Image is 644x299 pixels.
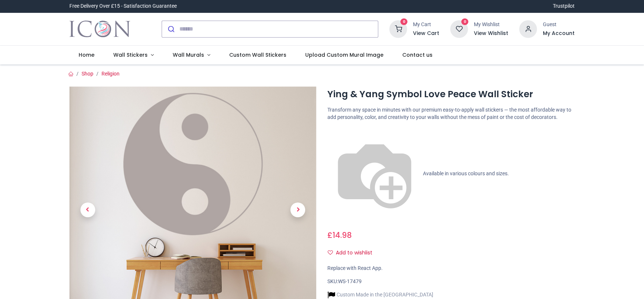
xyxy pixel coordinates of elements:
button: Submit [162,21,179,37]
a: 0 [450,25,468,31]
sup: 0 [400,18,407,25]
a: Next [279,123,316,296]
sup: 0 [461,18,468,25]
div: Replace with React App. [327,265,575,272]
div: Guest [543,21,575,28]
span: £ [327,230,352,240]
a: View Cart [413,30,439,37]
span: 14.98 [333,230,352,240]
img: Icon Wall Stickers [69,19,130,39]
img: color-wheel.png [327,127,422,221]
span: Available in various colours and sizes. [423,170,509,176]
a: Wall Murals [163,46,220,65]
div: My Wishlist [474,21,508,28]
span: Contact us [402,51,433,59]
div: SKU: [327,278,575,285]
div: My Cart [413,21,439,28]
a: Trustpilot [553,3,575,10]
a: Logo of Icon Wall Stickers [69,19,130,39]
span: Next [290,203,305,217]
a: Previous [69,123,106,296]
a: View Wishlist [474,30,508,37]
i: Add to wishlist [328,250,333,255]
span: Custom Wall Stickers [229,51,286,59]
div: Free Delivery Over £15 - Satisfaction Guarantee [69,3,177,10]
a: My Account [543,30,575,37]
a: Wall Stickers [104,46,163,65]
span: WS-17479 [338,278,362,284]
a: 0 [389,25,407,31]
h1: Ying & Yang Symbol Love Peace Wall Sticker [327,88,575,101]
li: Custom Made in the [GEOGRAPHIC_DATA] [327,291,433,299]
span: Upload Custom Mural Image [305,51,383,59]
span: Previous [80,203,95,217]
a: Religion [101,71,120,77]
p: Transform any space in minutes with our premium easy-to-apply wall stickers — the most affordable... [327,106,575,121]
button: Add to wishlistAdd to wishlist [327,247,379,259]
span: Wall Murals [173,51,204,59]
span: Wall Stickers [113,51,148,59]
span: Home [79,51,94,59]
a: Shop [82,71,93,77]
